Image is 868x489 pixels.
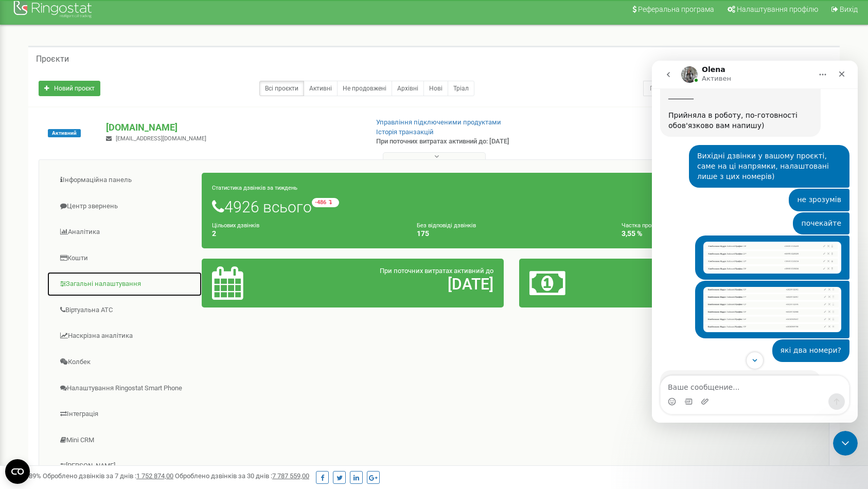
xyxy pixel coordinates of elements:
h4: 175 [417,230,606,238]
p: [DOMAIN_NAME] [106,121,359,134]
a: Управління підключеними продуктами [376,118,501,126]
div: Maksym говорит… [8,152,198,175]
a: Активні [304,81,338,96]
button: Open CMP widget [5,459,30,484]
a: Наскрізна аналітика [47,323,202,349]
h1: 4926 всього [212,198,811,215]
input: Пошук [643,81,783,96]
a: Загальні налаштування [47,271,202,297]
h2: 721,21 € [628,276,811,293]
a: Аналiтика [47,220,202,245]
a: [PERSON_NAME] [47,454,202,479]
div: почекайте [141,152,198,174]
a: Архівні [392,81,424,96]
a: Колбек [47,350,202,375]
span: При поточних витратах активний до [380,267,493,275]
small: Статистика дзвінків за тиждень [212,185,297,191]
small: -486 [312,198,339,207]
span: Оброблено дзвінків за 7 днів : [43,472,173,480]
button: Средство выбора эмодзи [16,337,24,345]
div: Вихідні дзвінки у вашому проєкті, саме на ці напрямки, налаштовані лише з цих номерів) [45,90,189,121]
a: Не продовжені [337,81,392,96]
div: Maksym говорит… [8,175,198,220]
iframe: Intercom live chat [833,431,858,456]
small: Частка пропущених дзвінків [622,222,697,229]
button: Отправить сообщение… [176,333,193,349]
h4: 2 [212,230,401,238]
a: Нові [423,81,448,96]
button: Средство выбора GIF-файла [32,337,41,345]
div: почекайте [149,158,189,168]
div: не зрозумів [145,134,189,144]
div: Maksym говорит… [8,84,198,128]
small: Без відповіді дзвінків [417,222,476,229]
div: Вихідні дзвінки у вашому проєкті, саме на ці напрямки, налаштовані лише з цих номерів) [37,84,198,127]
button: Scroll to bottom [94,291,112,309]
button: Добавить вложение [49,337,57,345]
a: Mini CRM [47,428,202,453]
h5: Проєкти [36,55,69,64]
a: Інтеграція [47,402,202,427]
h4: 3,55 % [622,230,811,238]
div: не зрозумів [137,128,198,151]
a: Кошти [47,246,202,271]
div: які два номери? [120,279,198,301]
a: Тріал [448,81,474,96]
span: Вихід [840,5,858,13]
a: Віртуальна АТС [47,298,202,323]
a: Новий проєкт [39,81,100,96]
div: Maksym говорит… [8,279,198,310]
div: Maksym говорит… [8,128,198,152]
small: Цільових дзвінків [212,222,259,229]
a: Всі проєкти [259,81,304,96]
a: Налаштування Ringostat Smart Phone [47,376,202,401]
a: Інформаційна панель [47,168,202,193]
div: які два номери? [129,285,190,295]
a: Центр звернень [47,194,202,219]
u: 1 752 874,00 [136,472,173,480]
a: Історія транзакцій [376,128,434,136]
u: 7 787 559,00 [272,472,309,480]
span: Оброблено дзвінків за 30 днів : [175,472,309,480]
textarea: Ваше сообщение... [9,315,197,333]
span: [EMAIL_ADDRESS][DOMAIN_NAME] [116,135,206,142]
div: Maksym говорит… [8,220,198,279]
h2: [DATE] [311,276,493,293]
span: Реферальна програма [638,5,714,13]
p: При поточних витратах активний до: [DATE] [376,137,562,147]
span: Налаштування профілю [737,5,818,13]
iframe: Intercom live chat [652,61,858,423]
span: Активний [48,129,81,137]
